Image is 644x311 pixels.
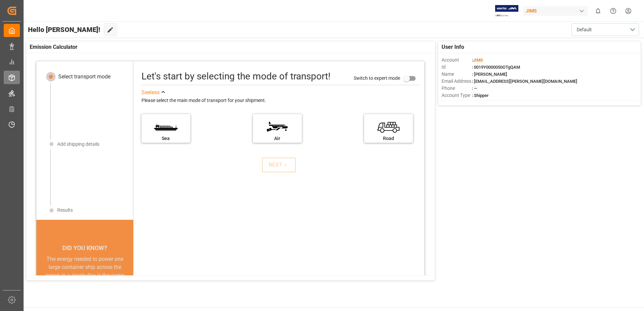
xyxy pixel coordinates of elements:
[472,93,489,98] span: : Shipper
[577,26,592,33] span: Default
[442,64,472,71] span: Id
[141,69,330,83] div: Let's start by selecting the mode of transport!
[472,86,477,91] span: : —
[57,207,73,214] div: Results
[44,255,125,304] div: The energy needed to power one large container ship across the ocean in a single day is the same ...
[442,78,472,85] span: Email Address
[442,57,472,64] span: Account
[473,58,483,63] span: JIMS
[472,79,577,84] span: : [EMAIL_ADDRESS][PERSON_NAME][DOMAIN_NAME]
[442,85,472,92] span: Phone
[58,73,110,81] div: Select transport mode
[141,89,160,97] div: See less
[523,6,588,16] div: JIMS
[472,65,520,70] span: : 0019Y0000050OTgQAM
[36,241,133,255] div: DID YOU KNOW?
[472,58,483,63] span: :
[57,141,99,148] div: Add shipping details
[590,3,606,19] button: show 0 new notifications
[145,135,187,142] div: Sea
[354,75,400,80] span: Switch to expert mode
[442,43,464,51] span: User Info
[141,97,420,105] div: Please select the main mode of transport for your shipment.
[269,161,289,169] div: NEXT
[523,4,590,17] button: JIMS
[572,23,639,36] button: open menu
[256,135,298,142] div: Air
[442,92,472,99] span: Account Type
[262,158,296,172] button: NEXT
[442,71,472,78] span: Name
[30,43,77,51] span: Emission Calculator
[606,3,621,19] button: Help Center
[495,5,518,17] img: Exertis%20JAM%20-%20Email%20Logo.jpg_1722504956.jpg
[472,72,507,77] span: : [PERSON_NAME]
[367,135,410,142] div: Road
[28,23,100,36] span: Hello [PERSON_NAME]!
